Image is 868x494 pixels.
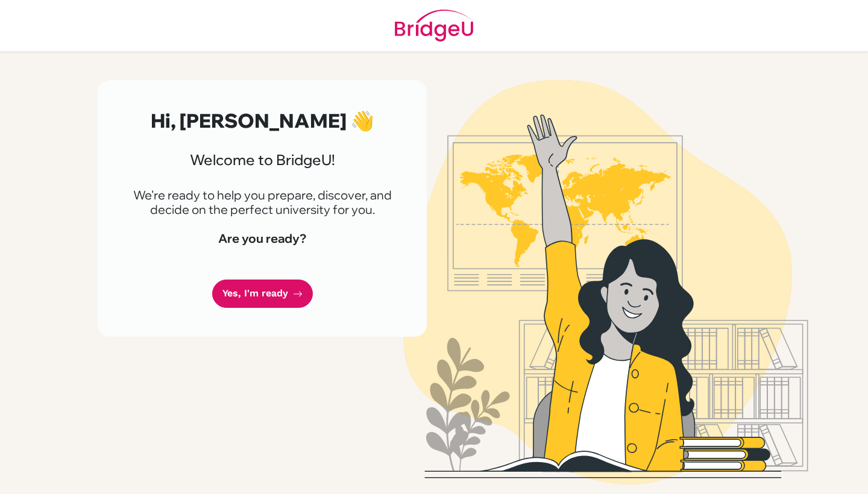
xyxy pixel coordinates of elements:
[127,151,398,169] h3: Welcome to BridgeU!
[127,231,398,246] h4: Are you ready?
[212,280,313,308] a: Yes, I'm ready
[127,109,398,132] h2: Hi, [PERSON_NAME] 👋
[127,188,398,217] p: We're ready to help you prepare, discover, and decide on the perfect university for you.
